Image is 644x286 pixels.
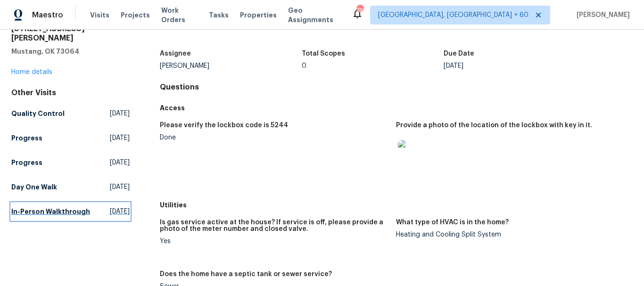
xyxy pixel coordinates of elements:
h5: Utilities [160,200,633,210]
h5: Provide a photo of the location of the lockbox with key in it. [396,122,592,129]
span: [DATE] [110,109,130,118]
span: Projects [121,10,150,20]
span: [DATE] [110,207,130,216]
h5: Progress [11,158,42,167]
span: [DATE] [110,182,130,192]
span: Properties [240,10,277,20]
a: Progress[DATE] [11,130,130,147]
span: Work Orders [161,6,198,25]
h4: Questions [160,82,633,92]
h5: Access [160,103,633,113]
span: Visits [90,10,109,20]
h5: Is gas service active at the house? If service is off, please provide a photo of the meter number... [160,219,389,232]
div: 796 [356,6,363,15]
h5: Please verify the lockbox code is 5244 [160,122,288,129]
h5: In-Person Walkthrough [11,207,90,216]
a: Quality Control[DATE] [11,105,130,122]
h5: Total Scopes [302,50,345,57]
div: Yes [160,238,389,245]
h5: Due Date [444,50,474,57]
h5: Quality Control [11,109,65,118]
span: [DATE] [110,133,130,143]
h5: Does the home have a septic tank or sewer service? [160,271,332,278]
span: [PERSON_NAME] [573,10,630,20]
a: Day One Walk[DATE] [11,179,130,196]
div: Completed: to [160,20,633,45]
h5: Day One Walk [11,182,57,192]
a: Progress[DATE] [11,154,130,171]
div: Other Visits [11,88,130,98]
h5: What type of HVAC is in the home? [396,219,509,226]
div: 0 [302,63,444,69]
span: [GEOGRAPHIC_DATA], [GEOGRAPHIC_DATA] + 60 [378,10,528,20]
a: Home details [11,69,52,75]
div: [PERSON_NAME] [160,63,302,69]
h5: Mustang, OK 73064 [11,47,130,56]
h5: Progress [11,133,42,143]
h2: [STREET_ADDRESS][PERSON_NAME] [11,24,130,43]
span: [DATE] [110,158,130,167]
div: Done [160,134,389,141]
span: Tasks [209,12,229,18]
div: Heating and Cooling Split System [396,231,625,238]
div: [DATE] [444,63,586,69]
h5: Assignee [160,50,191,57]
a: In-Person Walkthrough[DATE] [11,203,130,220]
span: Maestro [32,10,63,20]
span: Geo Assignments [288,6,340,25]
